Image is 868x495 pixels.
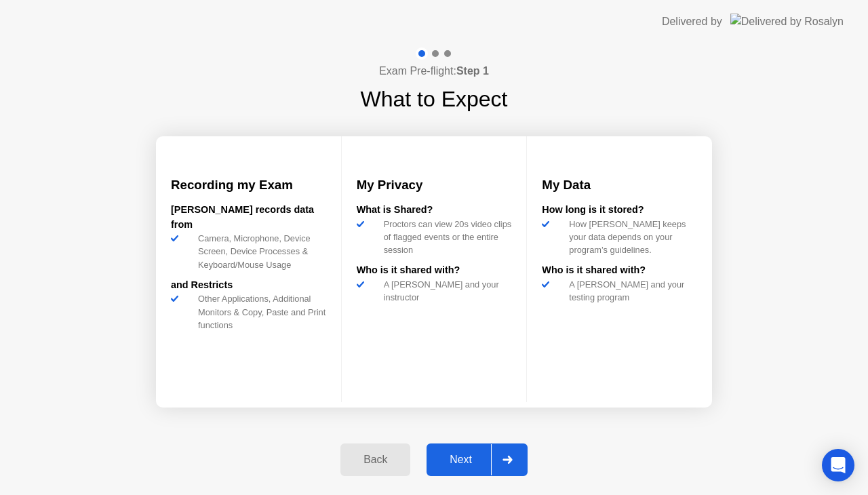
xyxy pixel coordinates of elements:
div: Next [431,454,491,466]
div: How long is it stored? [542,203,697,218]
div: Who is it shared with? [357,263,512,278]
div: A [PERSON_NAME] and your instructor [378,278,512,304]
div: Proctors can view 20s video clips of flagged events or the entire session [378,218,512,257]
div: [PERSON_NAME] records data from [171,203,326,232]
div: A [PERSON_NAME] and your testing program [564,278,697,304]
h3: Recording my Exam [171,176,326,195]
b: Step 1 [456,65,489,77]
img: Delivered by Rosalyn [730,14,844,29]
div: Delivered by [662,14,722,30]
button: Back [340,443,410,476]
h3: My Privacy [357,176,512,195]
h3: My Data [542,176,697,195]
button: Next [427,443,528,476]
div: What is Shared? [357,203,512,218]
div: Open Intercom Messenger [822,449,854,481]
div: Other Applications, Additional Monitors & Copy, Paste and Print functions [193,292,326,332]
h1: What to Expect [361,83,508,115]
div: Back [344,454,406,466]
div: Who is it shared with? [542,263,697,278]
h4: Exam Pre-flight: [379,63,489,79]
div: How [PERSON_NAME] keeps your data depends on your program’s guidelines. [564,218,697,257]
div: Camera, Microphone, Device Screen, Device Processes & Keyboard/Mouse Usage [193,232,326,271]
div: and Restricts [171,278,326,293]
